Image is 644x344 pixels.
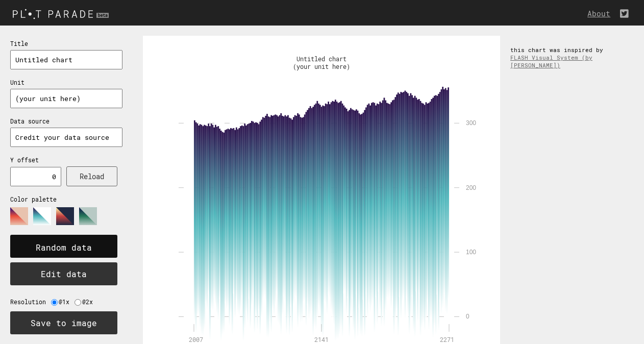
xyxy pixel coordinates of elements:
div: this chart was inspired by [500,36,623,79]
label: Resolution [10,298,51,306]
text: Untitled chart [296,55,346,63]
a: About [587,9,615,18]
label: @1x [59,298,75,306]
button: Edit data [10,262,117,285]
p: Unit [10,79,122,86]
tspan: 2141 [314,335,329,343]
p: Data source [10,117,122,125]
tspan: 100 [466,249,476,256]
tspan: 0 [466,313,469,320]
button: Reload [66,166,117,186]
tspan: 200 [466,184,476,191]
tspan: 300 [466,119,476,127]
text: (your unit here) [293,62,350,70]
p: Y offset [10,156,122,164]
label: @2x [82,298,98,306]
tspan: 2007 [189,335,203,343]
p: Color palette [10,195,122,203]
button: Save to image [10,311,117,334]
a: FLASH Visual System (by [PERSON_NAME]) [510,54,592,69]
tspan: 2271 [440,335,454,343]
p: Title [10,40,122,47]
text: Random data [36,242,92,253]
